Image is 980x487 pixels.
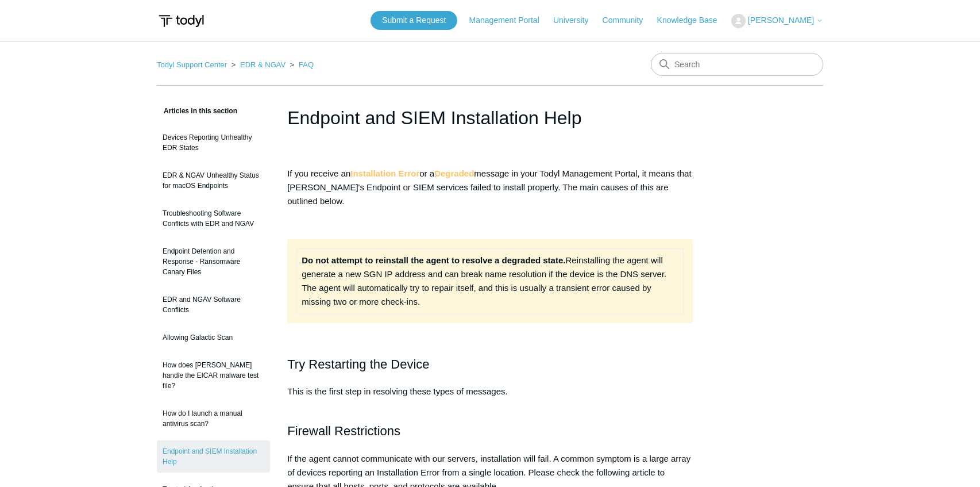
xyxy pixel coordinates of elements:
[240,60,285,69] a: EDR & NGAV
[287,421,693,441] h2: Firewall Restrictions
[651,53,823,76] input: Search
[157,202,270,235] a: Troubleshooting Software Conflicts with EDR and NGAV
[229,60,288,69] li: EDR & NGAV
[287,354,693,374] h2: Try Restarting the Device
[157,402,270,435] a: How do I launch a manual antivirus scan?
[603,14,655,26] a: Community
[434,168,474,178] strong: Degraded
[288,60,314,69] li: FAQ
[302,255,565,265] strong: Do not attempt to reinstall the agent to resolve a degraded state.
[748,16,814,25] span: [PERSON_NAME]
[157,126,270,159] a: Devices Reporting Unhealthy EDR States
[553,14,600,26] a: University
[157,164,270,197] a: EDR & NGAV Unhealthy Status for macOS Endpoints
[287,167,693,208] p: If you receive an or a message in your Todyl Management Portal, it means that [PERSON_NAME]'s End...
[157,440,270,473] a: Endpoint and SIEM Installation Help
[157,354,270,397] a: How does [PERSON_NAME] handle the EICAR malware test file?
[157,60,227,69] a: Todyl Support Center
[657,14,729,26] a: Knowledge Base
[299,60,314,69] a: FAQ
[731,14,823,28] button: [PERSON_NAME]
[469,14,551,26] a: Management Portal
[157,10,206,32] img: Todyl Support Center Help Center home page
[287,385,693,412] p: This is the first step in resolving these types of messages.
[297,249,684,314] td: Reinstalling the agent will generate a new SGN IP address and can break name resolution if the de...
[157,327,270,348] a: Allowing Galactic Scan
[157,240,270,283] a: Endpoint Detention and Response - Ransomware Canary Files
[350,168,419,178] strong: Installation Error
[157,107,237,115] span: Articles in this section
[371,11,457,30] a: Submit a Request
[157,60,229,69] li: Todyl Support Center
[157,289,270,321] a: EDR and NGAV Software Conflicts
[287,104,693,132] h1: Endpoint and SIEM Installation Help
